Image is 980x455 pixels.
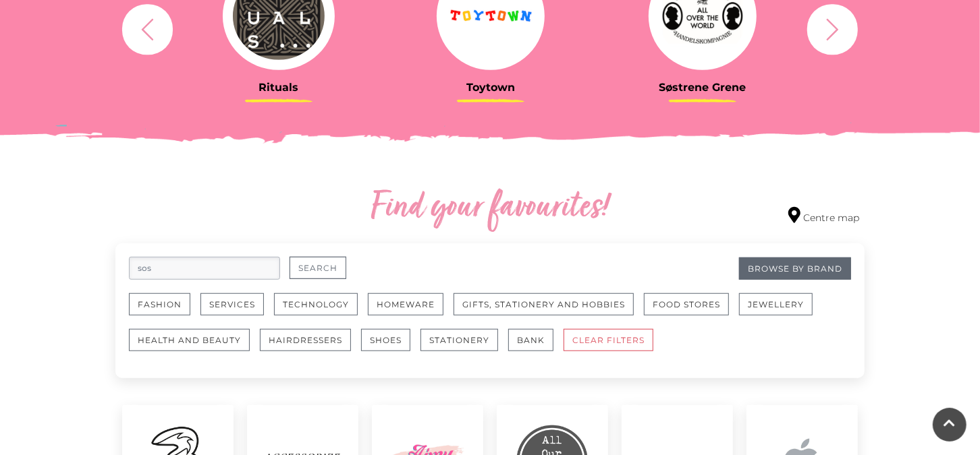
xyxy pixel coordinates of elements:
a: Jewellery [739,293,823,329]
a: Shoes [361,329,420,365]
button: Hairdressers [260,329,351,351]
a: Bank [508,329,564,365]
button: Gifts, Stationery and Hobbies [454,293,634,315]
a: Homeware [368,293,454,329]
button: Fashion [129,293,190,315]
button: Shoes [361,329,410,351]
button: Homeware [368,293,443,315]
h3: Toytown [395,81,587,94]
button: Search [290,257,346,279]
button: Bank [508,329,553,351]
button: Stationery [420,329,498,351]
a: Fashion [129,293,200,329]
a: Services [200,293,274,329]
h3: Søstrene Grene [607,81,798,94]
a: Stationery [420,329,508,365]
a: Food Stores [644,293,739,329]
a: Hairdressers [260,329,361,365]
a: Gifts, Stationery and Hobbies [454,293,644,329]
button: Food Stores [644,293,729,315]
a: Centre map [788,207,859,225]
a: Health and Beauty [129,329,260,365]
button: Technology [274,293,358,315]
button: CLEAR FILTERS [564,329,653,351]
a: Browse By Brand [739,257,851,280]
button: Health and Beauty [129,329,250,351]
h2: Find your favourites! [244,187,736,230]
a: Technology [274,293,368,329]
input: Search for retailers [129,257,280,280]
a: CLEAR FILTERS [564,329,663,365]
h3: Rituals [183,81,375,94]
button: Jewellery [739,293,813,315]
button: Services [200,293,264,315]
